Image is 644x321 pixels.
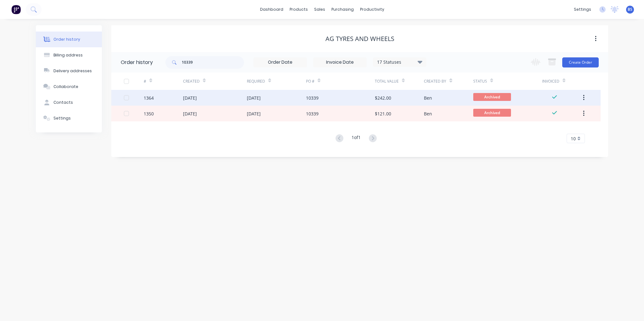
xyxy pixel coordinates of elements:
[542,79,559,84] div: Invoiced
[247,73,306,90] div: Required
[257,5,286,14] a: dashboard
[424,79,446,84] div: Created By
[325,35,394,43] div: AG Tyres and Wheels
[306,73,375,90] div: PO #
[628,7,632,12] span: BS
[36,32,102,47] button: Order history
[306,110,319,117] div: 10339
[247,95,261,101] div: [DATE]
[473,93,511,101] span: Archived
[254,58,307,67] input: Order Date
[542,73,581,90] div: Invoiced
[473,79,487,84] div: Status
[424,110,432,117] div: Ben
[571,5,594,14] div: settings
[53,52,83,58] div: Billing address
[144,73,183,90] div: #
[36,63,102,79] button: Delivery addresses
[357,5,387,14] div: productivity
[53,37,80,42] div: Order history
[53,84,78,90] div: Collaborate
[375,110,391,117] div: $121.00
[121,59,153,66] div: Order history
[473,73,542,90] div: Status
[53,68,92,74] div: Delivery addresses
[144,79,146,84] div: #
[36,110,102,126] button: Settings
[314,58,366,67] input: Invoice Date
[306,95,319,101] div: 10339
[183,110,197,117] div: [DATE]
[373,59,426,66] div: 17 Statuses
[11,5,21,14] img: Factory
[375,95,391,101] div: $242.00
[247,79,265,84] div: Required
[286,5,311,14] div: products
[424,73,473,90] div: Created By
[53,100,73,105] div: Contacts
[183,79,200,84] div: Created
[144,95,154,101] div: 1364
[182,56,244,69] input: Search...
[306,79,314,84] div: PO #
[424,95,432,101] div: Ben
[183,73,247,90] div: Created
[36,47,102,63] button: Billing address
[352,134,361,143] div: 1 of 1
[247,110,261,117] div: [DATE]
[473,109,511,117] span: Archived
[375,73,424,90] div: Total Value
[53,115,71,121] div: Settings
[562,57,599,67] button: Create Order
[311,5,328,14] div: sales
[36,79,102,95] button: Collaborate
[144,110,154,117] div: 1350
[375,79,399,84] div: Total Value
[571,135,576,142] span: 10
[36,95,102,110] button: Contacts
[183,95,197,101] div: [DATE]
[328,5,357,14] div: purchasing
